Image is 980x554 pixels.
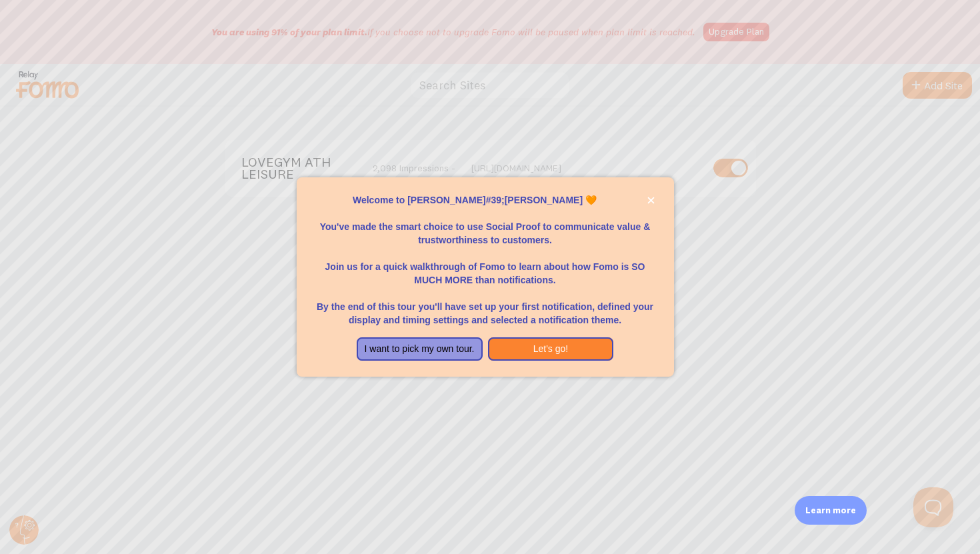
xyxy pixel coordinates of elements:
[795,496,867,525] div: Learn more
[357,337,483,361] button: I want to pick my own tour.
[313,247,658,287] p: Join us for a quick walkthrough of Fomo to learn about how Fomo is SO MUCH MORE than notifications.
[313,207,658,247] p: You've made the smart choice to use Social Proof to communicate value & trustworthiness to custom...
[805,504,856,517] p: Learn more
[644,193,658,207] button: close,
[488,337,614,361] button: Let's go!
[297,177,674,377] div: Welcome to Fomo, Paul O&amp;amp;#39;Kane 🧡You&amp;#39;ve made the smart choice to use Social Proo...
[313,287,658,327] p: By the end of this tour you'll have set up your first notification, defined your display and timi...
[313,193,658,207] p: Welcome to [PERSON_NAME]#39;[PERSON_NAME] 🧡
